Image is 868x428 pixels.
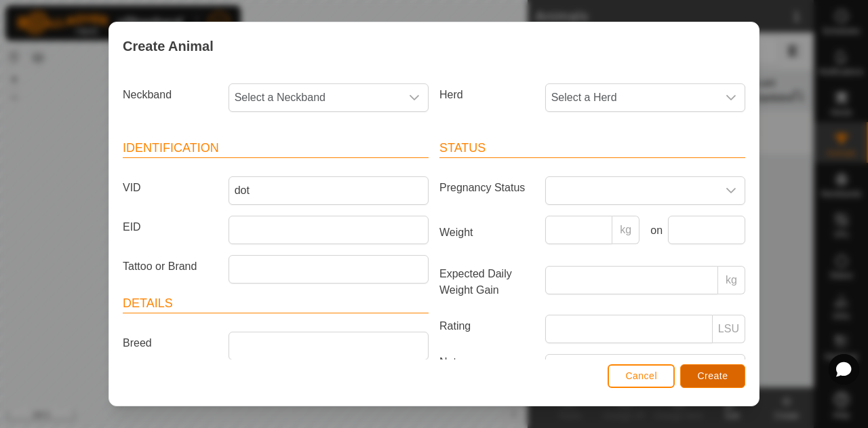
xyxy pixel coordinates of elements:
[123,36,214,56] span: Create Animal
[401,84,428,111] div: dropdown trigger
[117,216,223,239] label: EID
[680,364,745,388] button: Create
[434,176,540,199] label: Pregnancy Status
[117,83,223,106] label: Neckband
[434,83,540,106] label: Herd
[612,216,639,244] p-inputgroup-addon: kg
[434,266,540,298] label: Expected Daily Weight Gain
[117,176,223,199] label: VID
[713,315,745,343] p-inputgroup-addon: LSU
[117,255,223,278] label: Tattoo or Brand
[717,177,745,204] div: dropdown trigger
[698,370,728,381] span: Create
[546,84,717,111] span: Select a Herd
[718,266,745,294] p-inputgroup-addon: kg
[625,370,657,381] span: Cancel
[608,364,675,388] button: Cancel
[229,84,401,111] span: Select a Neckband
[123,294,429,313] header: Details
[434,216,540,250] label: Weight
[645,222,663,239] label: on
[434,315,540,338] label: Rating
[117,332,223,355] label: Breed
[123,139,429,158] header: Identification
[717,84,745,111] div: dropdown trigger
[439,139,745,158] header: Status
